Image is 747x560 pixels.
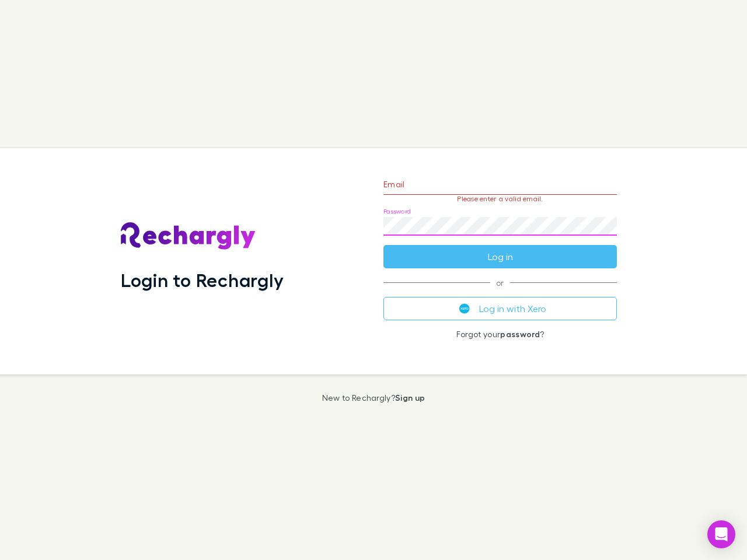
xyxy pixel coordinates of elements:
[383,207,411,216] label: Password
[383,195,617,203] p: Please enter a valid email.
[459,303,470,314] img: Xero's logo
[395,393,425,402] a: Sign up
[707,520,735,548] div: Open Intercom Messenger
[383,245,617,268] button: Log in
[383,297,617,320] button: Log in with Xero
[121,222,256,250] img: Rechargly's Logo
[121,269,284,291] h1: Login to Rechargly
[500,329,540,339] a: password
[322,393,425,402] p: New to Rechargly?
[383,282,617,283] span: or
[383,330,617,339] p: Forgot your ?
